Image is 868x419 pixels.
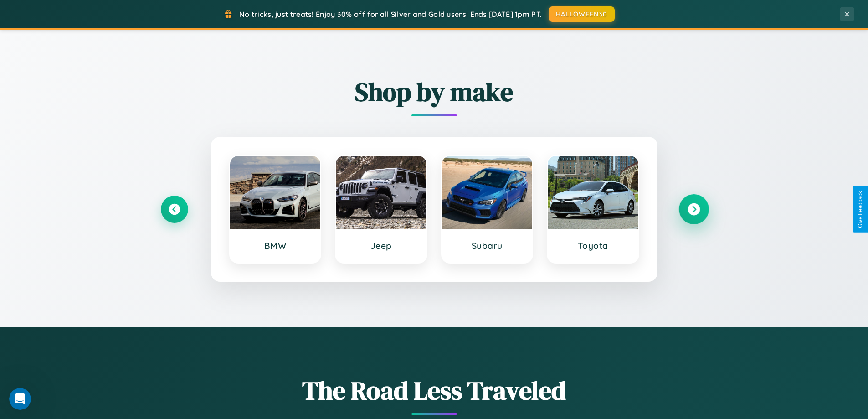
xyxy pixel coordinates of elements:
h3: BMW [239,240,312,251]
span: No tricks, just treats! Enjoy 30% off for all Silver and Gold users! Ends [DATE] 1pm PT. [239,10,542,19]
div: Give Feedback [857,191,863,228]
iframe: Intercom live chat [9,388,31,410]
button: HALLOWEEN30 [549,6,615,22]
h2: Shop by make [161,74,708,109]
h3: Toyota [557,240,629,251]
h3: Jeep [345,240,417,251]
h3: Subaru [451,240,524,251]
h1: The Road Less Traveled [161,373,708,408]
